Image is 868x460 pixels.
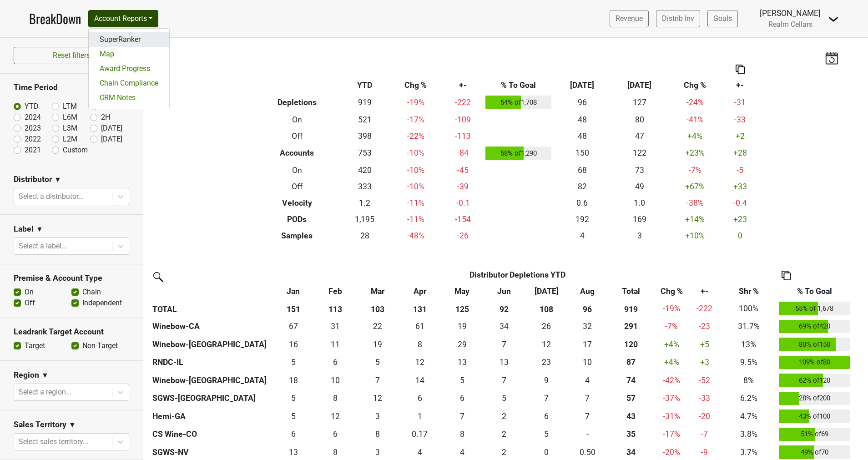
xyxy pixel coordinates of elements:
div: 19 [359,339,397,350]
div: 5 [443,374,481,386]
td: 31.5 [568,318,607,336]
div: 8 [317,392,354,404]
th: PODs [253,211,341,227]
td: 22.834 [525,354,568,372]
td: 61 [399,318,441,336]
th: % To Goal [484,77,554,93]
td: -10 % [389,178,443,195]
td: +10 % [668,227,722,244]
td: 420 [341,162,389,178]
span: -222 [696,304,712,313]
div: 87 [610,356,653,368]
div: 12 [528,339,565,350]
td: -17 % [655,425,688,444]
div: 13 [485,356,523,368]
td: 5.081 [272,389,314,408]
td: 7.37 [525,389,568,408]
a: Map [89,47,169,61]
td: 6.917 [568,389,607,408]
div: 120 [610,339,653,350]
td: 1.0 [611,195,668,211]
div: 5 [485,392,523,404]
a: Goals [707,10,738,27]
th: Total: activate to sort column ascending [607,283,655,299]
th: Off [253,178,341,195]
div: 8 [401,339,439,350]
td: 12.5 [441,354,483,372]
img: Dropdown Menu [828,14,839,25]
td: -11 % [389,195,443,211]
h3: Premise & Account Type [14,273,129,283]
div: 16 [274,339,312,350]
th: Jul: activate to sort column ascending [525,283,568,299]
td: 17.458 [568,335,607,354]
th: Velocity [253,195,341,211]
td: 6.668 [357,371,399,389]
td: 8.589 [525,371,568,389]
th: [DATE] [554,77,611,93]
th: 35.087 [607,425,655,444]
div: 3 [359,410,397,422]
span: ▼ [54,174,61,185]
span: -19% [663,304,680,313]
td: 122 [611,144,668,162]
div: +5 [691,339,718,350]
a: SuperRanker [89,32,169,47]
div: 6 [443,392,481,404]
td: -22 % [389,128,443,144]
td: -17 % [389,111,443,128]
td: 6.667 [441,407,483,425]
th: Distributor Depletions YTD [314,267,721,283]
td: +4 % [655,335,688,354]
th: Jan: activate to sort column ascending [272,283,314,299]
div: 6 [401,392,439,404]
label: YTD [25,101,39,112]
td: 13% [721,335,777,354]
button: Account Reports [88,10,158,27]
td: 919 [341,93,389,111]
div: 67 [274,320,312,332]
label: LTM [63,101,77,112]
td: -154 [443,211,484,227]
div: 18 [274,374,312,386]
td: 12.174 [525,335,568,354]
th: YTD [341,77,389,93]
span: Realm Cellars [768,20,812,29]
td: 80 [611,111,668,128]
td: 68 [554,162,611,178]
td: 6.167 [314,425,357,444]
label: On [25,287,34,298]
th: 125 [441,299,483,318]
td: 18.25 [272,371,314,389]
th: [DATE] [611,77,668,93]
label: Off [25,298,35,308]
label: 2023 [25,123,41,134]
div: 6 [317,356,354,368]
div: 13 [443,356,481,368]
div: 5 [359,356,397,368]
a: Distrib Inv [656,10,700,27]
th: Winebow-CA [150,318,272,336]
td: 13.167 [483,354,525,372]
th: Aug: activate to sort column ascending [568,283,607,299]
div: 12 [401,356,439,368]
td: 48 [554,128,611,144]
th: Winebow-[GEOGRAPHIC_DATA] [150,371,272,389]
td: 14.335 [399,371,441,389]
td: 4 [554,227,611,244]
div: 57 [610,392,653,404]
td: 7.004 [483,335,525,354]
td: 6.2% [721,389,777,408]
th: Chg % [668,77,722,93]
td: 67.242 [272,318,314,336]
div: -23 [691,320,718,332]
td: 31.7% [721,318,777,336]
td: -41 % [668,111,722,128]
td: -11 % [389,211,443,227]
div: [PERSON_NAME] [760,7,821,19]
td: 15.763 [272,335,314,354]
label: 2024 [25,112,41,123]
label: 2021 [25,145,41,156]
th: 291.417 [607,318,655,336]
td: 19.334 [441,318,483,336]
